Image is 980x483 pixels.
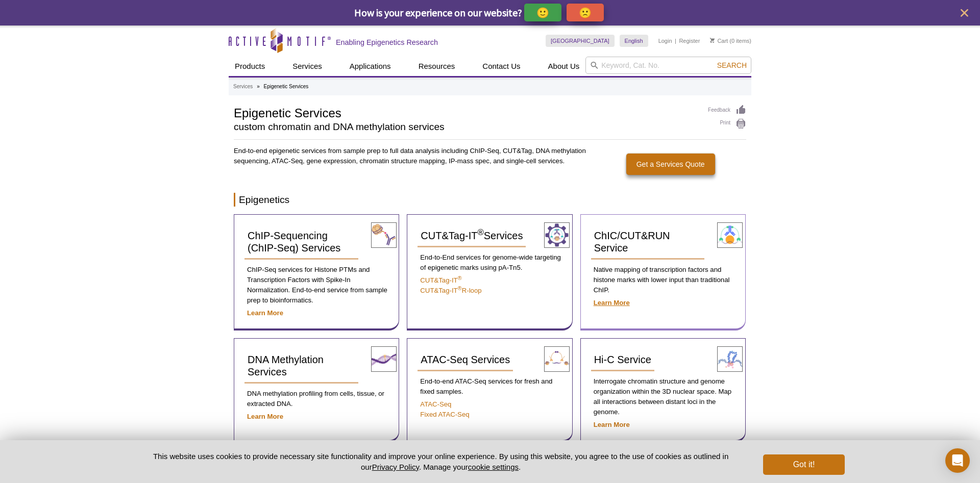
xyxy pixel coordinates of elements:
li: Epigenetic Services [263,84,308,89]
a: CUT&Tag-IT®R-loop [420,287,481,294]
span: Hi-C Service [594,354,651,365]
span: How is your experience on our website? [354,6,522,19]
button: close [958,7,971,19]
img: ChIP-Seq Services [371,222,397,248]
button: Search [714,61,750,70]
span: DNA Methylation Services [248,354,324,377]
h2: Enabling Epigenetics Research [336,38,438,47]
h2: Epigenetics [234,193,746,207]
a: Privacy Policy [372,463,419,471]
a: Print [708,118,746,130]
p: End-to-End services for genome-wide targeting of epigenetic marks using pA-Tn5. [418,252,561,273]
a: Hi-C Service [591,349,654,371]
a: Contact Us [476,57,526,76]
a: Cart [710,37,728,44]
a: ChIC/CUT&RUN Service [591,225,705,260]
a: Feedback [708,105,746,116]
a: Get a Services Quote [626,154,715,175]
a: Services [286,57,328,76]
h2: custom chromatin and DNA methylation services [234,122,698,132]
sup: ® [458,285,462,291]
a: Services [233,82,253,91]
div: Open Intercom Messenger [945,448,970,473]
input: Keyword, Cat. No. [585,57,751,74]
a: Resources [412,57,461,76]
span: Search [717,61,747,69]
a: Applications [344,57,397,76]
a: DNA Methylation Services [244,349,358,384]
a: CUT&Tag-IT® [420,276,461,284]
p: Interrogate chromatin structure and genome organization within the 3D nuclear space. Map all inte... [591,376,735,417]
a: English [620,35,648,47]
span: ATAC-Seq Services [421,354,510,365]
img: ChIC/CUT&RUN Service [717,222,743,248]
li: » [257,84,260,89]
a: Learn More [594,421,630,428]
span: ChIC/CUT&RUN Service [594,230,670,253]
p: 🙁 [579,6,592,19]
a: About Us [542,57,586,76]
sup: ® [458,275,462,281]
p: This website uses cookies to provide necessary site functionality and improve your online experie... [135,451,746,472]
p: End-to-end ATAC-Seq services for fresh and fixed samples. [418,376,561,397]
p: 🙂 [536,6,549,19]
a: CUT&Tag-IT®Services [418,225,526,247]
h1: Epigenetic Services [234,105,698,120]
p: End-to-end epigenetic services from sample prep to full data analysis including ChIP-Seq, CUT&Tag... [234,146,587,166]
img: ATAC-Seq Services [544,346,570,372]
p: DNA methylation profiling from cells, tissue, or extracted DNA. [244,389,388,409]
sup: ® [477,228,483,238]
a: ATAC-Seq [420,400,451,408]
span: CUT&Tag-IT Services [421,230,523,241]
button: cookie settings [468,463,519,471]
span: ChIP-Sequencing (ChIP-Seq) Services [248,230,340,253]
img: Your Cart [710,38,715,43]
a: Learn More [247,413,283,420]
button: Got it! [763,454,845,475]
a: Login [658,37,672,44]
img: CUT&Tag-IT® Services [544,222,570,248]
a: Register [679,37,700,44]
li: | [675,35,676,47]
li: (0 items) [710,35,751,47]
img: Hi-C Service [717,346,743,372]
a: Fixed ATAC-Seq [420,411,469,418]
p: Native mapping of transcription factors and histone marks with lower input than traditional ChIP. [591,265,735,295]
a: ATAC-Seq Services [418,349,513,371]
a: Learn More [594,299,630,307]
a: Products [229,57,271,76]
p: ChIP-Seq services for Histone PTMs and Transcription Factors with Spike-In Normalization. End-to-... [244,265,388,306]
img: DNA Methylation Services [371,346,397,372]
a: ChIP-Sequencing (ChIP-Seq) Services [244,225,358,260]
a: [GEOGRAPHIC_DATA] [546,35,615,47]
a: Learn More [247,309,283,317]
